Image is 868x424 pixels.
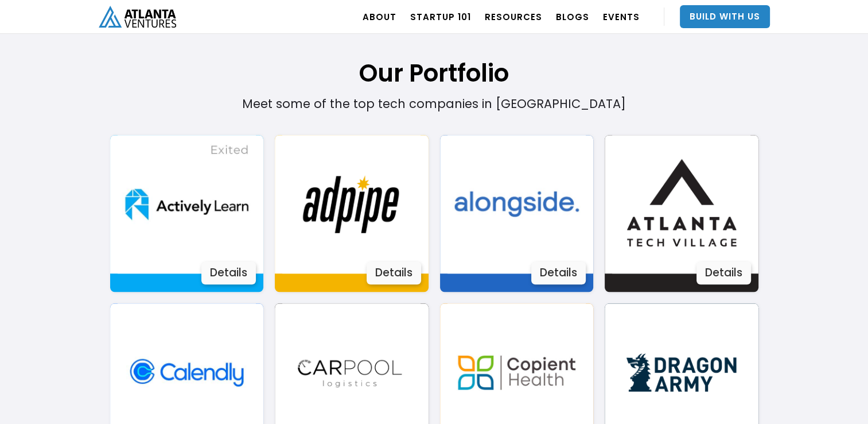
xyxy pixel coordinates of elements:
div: Details [367,261,421,284]
a: Startup 101 [410,1,471,33]
img: Image 3 [447,135,586,273]
img: Image 3 [118,135,256,273]
img: Image 3 [612,135,750,273]
img: Image 3 [282,135,421,273]
div: Details [531,261,586,284]
div: Details [201,261,256,284]
div: Details [696,261,751,284]
a: ABOUT [363,1,396,33]
a: RESOURCES [485,1,542,33]
a: Build With Us [680,5,770,28]
a: BLOGS [556,1,589,33]
a: EVENTS [603,1,640,33]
